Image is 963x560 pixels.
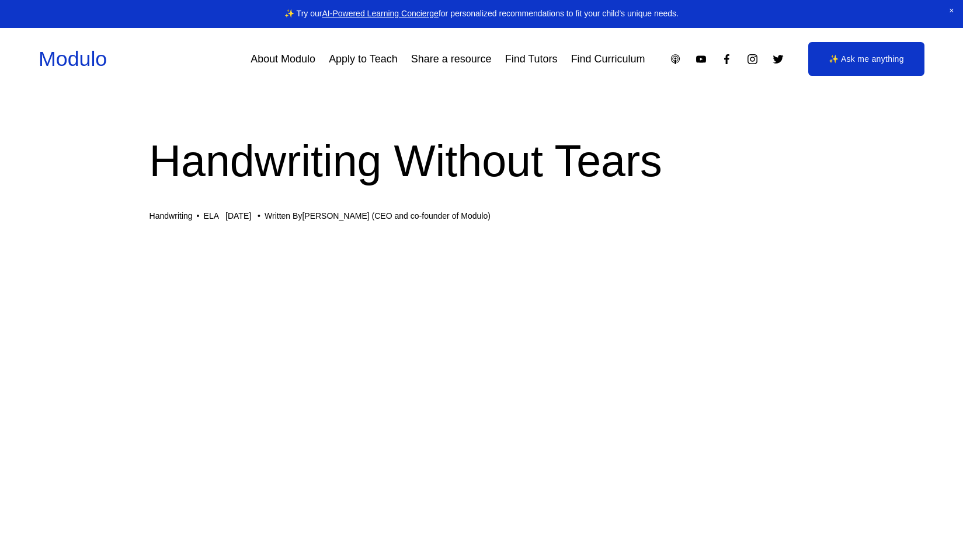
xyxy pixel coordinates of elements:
a: About Modulo [251,48,315,69]
a: Twitter [772,53,784,65]
a: Apply to Teach [329,48,398,69]
a: Find Curriculum [571,48,645,69]
a: Modulo [39,47,107,71]
a: AI-Powered Learning Concierge [322,9,438,18]
a: [PERSON_NAME] (CEO and co-founder of Modulo) [302,211,491,220]
a: Share a resource [411,48,492,69]
a: Find Tutors [505,48,558,69]
h1: Handwriting Without Tears [150,131,814,192]
div: Written By [265,211,491,221]
a: ELA [204,211,220,220]
a: YouTube [695,53,707,65]
a: Instagram [746,53,759,65]
span: [DATE] [225,211,251,220]
a: Apple Podcasts [669,53,682,65]
a: Handwriting [150,211,193,220]
a: ✨ Ask me anything [808,42,924,76]
a: Facebook [721,53,733,65]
